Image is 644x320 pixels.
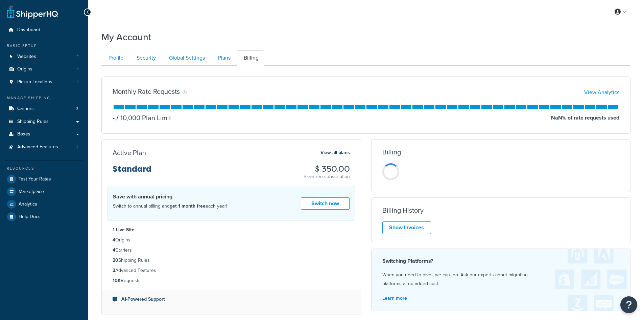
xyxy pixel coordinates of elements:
li: Carriers [113,247,350,254]
span: Shipping Rules [17,119,49,125]
li: Websites [5,50,83,63]
p: - [113,113,115,123]
li: Pickup Locations [5,76,83,88]
span: 1 [77,66,78,72]
span: Dashboard [17,27,40,33]
strong: 10K [113,277,121,284]
a: Boxes [5,128,83,141]
h1: My Account [101,30,151,44]
strong: 1 Live Site [113,226,135,233]
a: Marketplace [5,186,83,198]
p: Switch to annual billing and each year! [113,202,227,211]
a: Shipping Rules [5,115,83,128]
a: Websites 1 [5,50,83,63]
li: Carriers [5,103,83,115]
strong: 3 [113,267,115,274]
a: Billing [237,50,264,66]
span: Test Your Rates [19,176,51,182]
a: View all plans [320,148,350,157]
h3: Monthly Rate Requests [113,88,180,95]
strong: 4 [113,247,115,254]
span: Advanced Features [17,144,58,150]
a: Global Settings [162,50,210,66]
span: 1 [77,54,78,60]
a: Pickup Locations 1 [5,76,83,88]
p: When you need to pivot, we can too. Ask our experts about migrating platforms at no added cost. [382,271,620,288]
a: View Analytics [584,88,619,96]
a: Security [129,50,161,66]
h3: $ 350.00 [304,165,350,173]
div: Basic Setup [5,43,83,49]
h3: Standard [113,165,151,179]
span: Pickup Locations [17,79,52,85]
span: Marketplace [19,189,44,195]
p: 10,000 Plan Limit [115,113,171,123]
strong: get 1 month free [170,202,206,210]
li: Shipping Rules [113,257,350,264]
h3: Active Plan [113,149,146,156]
a: Profile [101,50,129,66]
a: Carriers 3 [5,103,83,115]
div: Resources [5,166,83,171]
span: Boxes [17,131,30,137]
span: 3 [76,106,78,112]
a: Origins 1 [5,63,83,76]
span: Carriers [17,106,34,112]
div: Manage Shipping [5,95,83,101]
span: 1 [77,79,78,85]
a: Plans [211,50,236,66]
button: Open Resource Center [620,296,637,313]
a: Analytics [5,198,83,210]
a: Dashboard [5,24,83,36]
a: Switch now [301,197,350,210]
li: Requests [113,277,350,284]
span: Websites [17,54,36,60]
a: ShipperHQ Home [7,5,58,19]
span: / [116,113,119,123]
p: Braintree subscription [304,173,350,180]
li: Origins [5,63,83,76]
h4: Switching Platforms? [382,257,620,265]
a: Help Docs [5,211,83,223]
a: Learn more [382,295,407,302]
span: Origins [17,66,32,72]
a: Test Your Rates [5,173,83,185]
h3: Billing History [382,207,424,214]
strong: 20 [113,257,118,264]
a: Show Invoices [382,221,431,234]
strong: 4 [113,236,115,243]
a: Advanced Features 2 [5,141,83,153]
li: AI-Powered Support [113,296,350,303]
li: Advanced Features [113,267,350,274]
span: 2 [76,144,78,150]
p: NaN % of rate requests used [551,113,619,123]
li: Advanced Features [5,141,83,153]
li: Origins [113,236,350,244]
span: Help Docs [19,214,41,220]
span: Analytics [19,201,37,207]
h4: Save with annual pricing [113,193,227,201]
h3: Billing [382,148,401,156]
